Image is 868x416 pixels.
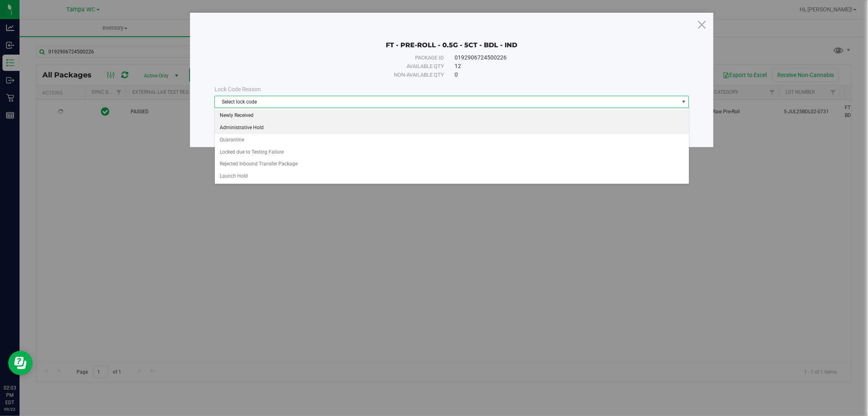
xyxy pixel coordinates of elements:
[214,86,261,92] span: Lock Code Reason
[8,351,33,375] iframe: Resource center
[215,134,689,146] li: Quarantine
[215,170,689,183] li: Launch Hold
[215,122,689,134] li: Administrative Hold
[215,146,689,158] li: Locked due to Testing Failure
[235,54,444,62] div: Package ID
[214,29,689,49] div: FT - PRE-ROLL - 0.5G - 5CT - BDL - IND
[455,70,668,79] div: 0
[455,62,668,70] div: 12
[678,96,689,108] span: select
[215,110,689,122] li: Newly Received
[235,71,444,79] div: Non-available qty
[215,158,689,170] li: Rejected Inbound Transfer Package
[455,53,668,62] div: 0192906724500226
[235,62,444,70] div: Available qty
[215,96,679,108] span: Select lock code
